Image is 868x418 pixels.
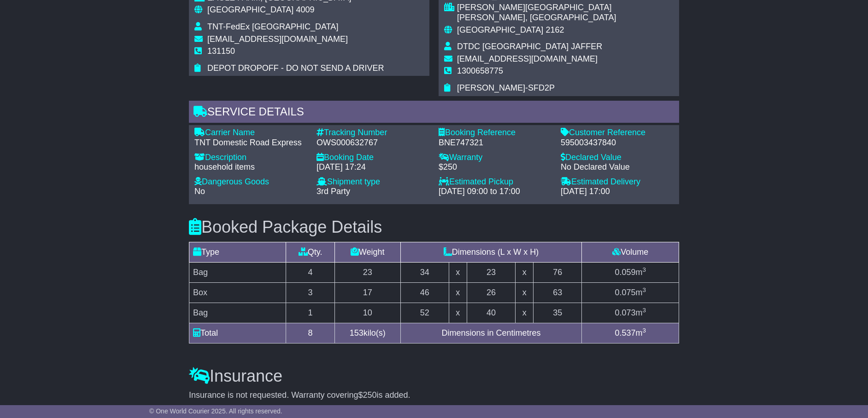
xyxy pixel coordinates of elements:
[400,282,449,303] td: 46
[194,138,307,148] div: TNT Domestic Road Express
[561,153,674,163] div: Declared Value
[615,288,635,297] span: 0.075
[449,282,467,303] td: x
[189,218,679,236] h3: Booked Package Details
[189,390,679,401] div: Insurance is not requested. Warranty covering is added.
[561,128,674,138] div: Customer Reference
[194,153,307,163] div: Description
[207,46,235,56] span: 131150
[615,268,635,277] span: 0.059
[189,101,679,126] div: Service Details
[545,25,564,34] span: 2162
[642,327,646,334] sup: 3
[286,282,334,303] td: 3
[457,3,674,23] div: [PERSON_NAME][GEOGRAPHIC_DATA][PERSON_NAME], [GEOGRAPHIC_DATA]
[189,303,286,323] td: Bag
[582,282,679,303] td: m
[642,286,646,293] sup: 3
[207,22,338,31] span: TNT-FedEx [GEOGRAPHIC_DATA]
[439,128,551,138] div: Booking Reference
[561,138,674,148] div: 595003437840
[457,42,602,51] span: DTDC [GEOGRAPHIC_DATA] JAFFER
[317,177,429,187] div: Shipment type
[189,323,286,343] td: Total
[189,262,286,282] td: Bag
[582,323,679,343] td: m
[516,262,534,282] td: x
[561,187,674,197] div: [DATE] 17:00
[561,177,674,187] div: Estimated Delivery
[317,128,429,138] div: Tracking Number
[615,308,635,317] span: 0.073
[286,262,334,282] td: 4
[449,262,467,282] td: x
[457,83,555,92] span: [PERSON_NAME]-SFD2P
[317,187,350,196] span: 3rd Party
[149,407,282,415] span: © One World Courier 2025. All rights reserved.
[467,262,515,282] td: 23
[317,138,429,148] div: OWS000632767
[642,307,646,314] sup: 3
[615,328,635,338] span: 0.537
[582,303,679,323] td: m
[642,266,646,273] sup: 3
[350,328,364,338] span: 153
[207,63,384,73] span: DEPOT DROPOFF - DO NOT SEND A DRIVER
[400,262,449,282] td: 34
[534,262,582,282] td: 76
[189,367,679,385] h3: Insurance
[449,303,467,323] td: x
[189,242,286,262] td: Type
[194,162,307,172] div: household items
[189,282,286,303] td: Box
[286,242,334,262] td: Qty.
[286,323,334,343] td: 8
[534,282,582,303] td: 63
[582,262,679,282] td: m
[582,242,679,262] td: Volume
[467,303,515,323] td: 40
[457,25,543,34] span: [GEOGRAPHIC_DATA]
[439,187,551,197] div: [DATE] 09:00 to 17:00
[467,282,515,303] td: 26
[516,303,534,323] td: x
[296,5,314,14] span: 4009
[457,66,503,75] span: 1300658775
[317,162,429,172] div: [DATE] 17:24
[400,303,449,323] td: 52
[334,262,400,282] td: 23
[439,177,551,187] div: Estimated Pickup
[207,34,348,44] span: [EMAIL_ADDRESS][DOMAIN_NAME]
[561,162,674,172] div: No Declared Value
[439,153,551,163] div: Warranty
[400,242,582,262] td: Dimensions (L x W x H)
[400,323,582,343] td: Dimensions in Centimetres
[317,153,429,163] div: Booking Date
[194,177,307,187] div: Dangerous Goods
[194,128,307,138] div: Carrier Name
[439,138,551,148] div: BNE747321
[334,303,400,323] td: 10
[286,303,334,323] td: 1
[516,282,534,303] td: x
[207,5,293,14] span: [GEOGRAPHIC_DATA]
[457,54,598,63] span: [EMAIL_ADDRESS][DOMAIN_NAME]
[534,303,582,323] td: 35
[194,187,205,196] span: No
[334,323,400,343] td: kilo(s)
[358,390,377,400] span: $250
[334,242,400,262] td: Weight
[334,282,400,303] td: 17
[439,162,551,172] div: $250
